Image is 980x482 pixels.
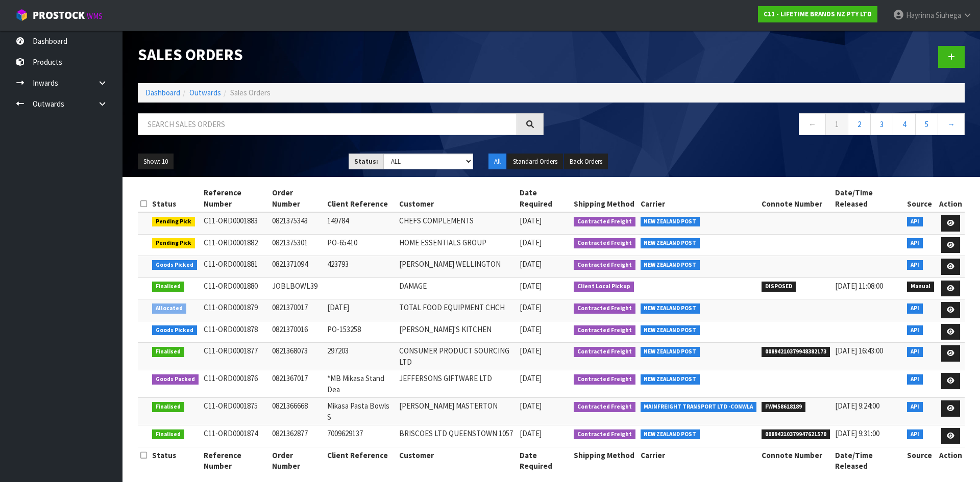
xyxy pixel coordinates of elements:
[152,374,199,385] span: Goods Packed
[762,429,830,440] span: 00894210379947621570
[397,277,518,299] td: DAMAGE
[87,11,103,21] small: WMS
[641,325,700,336] span: NEW ZEALAND POST
[152,217,195,227] span: Pending Pick
[201,425,270,447] td: C11-ORD0001874
[907,238,923,248] span: API
[15,9,28,21] img: cube-alt.png
[915,113,938,135] a: 5
[762,347,830,357] span: 00894210379948382173
[152,303,186,314] span: Allocated
[759,185,832,212] th: Connote Number
[507,154,563,170] button: Standard Orders
[574,260,635,270] span: Contracted Freight
[764,10,872,18] strong: C11 - LIFETIME BRANDS NZ PTY LTD
[907,347,923,357] span: API
[641,429,700,440] span: NEW ZEALAND POST
[397,185,518,212] th: Customer
[574,217,635,227] span: Contracted Freight
[571,447,638,474] th: Shipping Method
[638,185,759,212] th: Carrier
[520,238,542,247] span: [DATE]
[571,185,638,212] th: Shipping Method
[520,373,542,383] span: [DATE]
[848,113,871,135] a: 2
[520,401,542,411] span: [DATE]
[269,185,325,212] th: Order Number
[762,282,796,292] span: DISPOSED
[397,343,518,370] td: CONSUMER PRODUCT SOURCING LTD
[201,256,270,278] td: C11-ORD0001881
[574,238,635,248] span: Contracted Freight
[870,113,893,135] a: 3
[641,374,700,385] span: NEW ZEALAND POST
[325,321,397,343] td: PO-153258
[201,299,270,321] td: C11-ORD0001879
[907,282,934,292] span: Manual
[907,260,923,270] span: API
[152,260,197,270] span: Goods Picked
[397,299,518,321] td: TOTAL FOOD EQUIPMENT CHCH
[520,216,542,225] span: [DATE]
[269,321,325,343] td: 0821370016
[269,343,325,370] td: 0821368073
[936,10,961,20] span: Siuhega
[325,425,397,447] td: 7009629137
[799,113,826,135] a: ←
[904,185,937,212] th: Source
[937,185,965,212] th: Action
[893,113,916,135] a: 4
[574,429,635,440] span: Contracted Freight
[325,447,397,474] th: Client Reference
[574,303,635,314] span: Contracted Freight
[201,212,270,234] td: C11-ORD0001883
[397,256,518,278] td: [PERSON_NAME] WELLINGTON
[835,281,883,291] span: [DATE] 11:08:00
[150,185,201,212] th: Status
[269,425,325,447] td: 0821362877
[517,185,571,212] th: Date Required
[354,157,378,166] strong: Status:
[138,154,174,170] button: Show: 10
[758,6,877,22] a: C11 - LIFETIME BRANDS NZ PTY LTD
[397,425,518,447] td: BRISCOES LTD QUEENSTOWN 1057
[832,447,905,474] th: Date/Time Released
[759,447,832,474] th: Connote Number
[641,260,700,270] span: NEW ZEALAND POST
[152,402,184,412] span: Finalised
[269,299,325,321] td: 0821370017
[269,212,325,234] td: 0821375343
[520,324,542,334] span: [DATE]
[269,277,325,299] td: JOBLBOWL39
[825,113,848,135] a: 1
[907,325,923,336] span: API
[189,88,221,97] a: Outwards
[138,113,517,135] input: Search sales orders
[937,447,965,474] th: Action
[201,370,270,398] td: C11-ORD0001876
[835,401,879,411] span: [DATE] 9:24:00
[152,282,184,292] span: Finalised
[201,447,270,474] th: Reference Number
[517,447,571,474] th: Date Required
[574,374,635,385] span: Contracted Freight
[152,347,184,357] span: Finalised
[269,256,325,278] td: 0821371094
[520,428,542,438] span: [DATE]
[574,402,635,412] span: Contracted Freight
[150,447,201,474] th: Status
[397,212,518,234] td: CHEFS COMPLEMENTS
[907,217,923,227] span: API
[152,238,195,248] span: Pending Pick
[269,398,325,425] td: 0821366668
[559,113,965,138] nav: Page navigation
[325,234,397,256] td: PO-65410
[638,447,759,474] th: Carrier
[201,321,270,343] td: C11-ORD0001878
[201,398,270,425] td: C11-ORD0001875
[832,185,905,212] th: Date/Time Released
[397,234,518,256] td: HOME ESSENTIALS GROUP
[641,217,700,227] span: NEW ZEALAND POST
[904,447,937,474] th: Source
[488,154,506,170] button: All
